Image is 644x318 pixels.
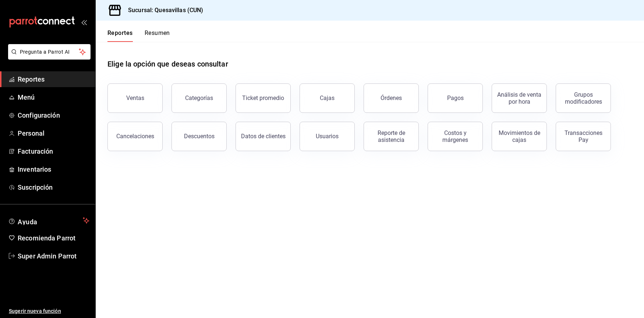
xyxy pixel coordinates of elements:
[107,83,163,113] button: Ventas
[560,91,606,105] div: Grupos modificadores
[18,128,89,138] span: Personal
[5,53,91,61] a: Pregunta a Parrot AI
[428,83,483,113] button: Pagos
[368,129,414,143] div: Reporte de asistencia
[242,94,284,101] div: Ticket promedio
[556,83,611,113] button: Grupos modificadores
[300,122,355,151] button: Usuarios
[18,216,80,225] span: Ayuda
[185,94,213,101] div: Categorías
[81,19,87,25] button: open_drawer_menu
[171,83,227,113] button: Categorías
[8,44,91,60] button: Pregunta a Parrot AI
[492,83,547,113] button: Análisis de venta por hora
[300,83,355,113] a: Cajas
[432,129,478,143] div: Costos y márgenes
[145,29,170,42] button: Resumen
[364,83,419,113] button: Órdenes
[18,146,89,156] span: Facturación
[236,122,291,151] button: Datos de clientes
[107,58,228,69] h1: Elige la opción que deseas consultar
[241,133,286,140] div: Datos de clientes
[20,48,79,56] span: Pregunta a Parrot AI
[381,94,402,101] div: Órdenes
[496,91,542,105] div: Análisis de venta por hora
[107,29,133,42] button: Reportes
[116,133,154,140] div: Cancelaciones
[316,133,339,140] div: Usuarios
[18,164,89,174] span: Inventarios
[18,182,89,192] span: Suscripción
[447,94,464,101] div: Pagos
[560,129,606,143] div: Transacciones Pay
[107,122,163,151] button: Cancelaciones
[18,110,89,120] span: Configuración
[496,129,542,143] div: Movimientos de cajas
[184,133,215,140] div: Descuentos
[126,94,144,101] div: Ventas
[9,307,89,315] span: Sugerir nueva función
[428,122,483,151] button: Costos y márgenes
[556,122,611,151] button: Transacciones Pay
[122,6,204,15] h3: Sucursal: Quesavillas (CUN)
[18,251,89,261] span: Super Admin Parrot
[18,233,89,243] span: Recomienda Parrot
[236,83,291,113] button: Ticket promedio
[18,92,89,102] span: Menú
[171,122,227,151] button: Descuentos
[492,122,547,151] button: Movimientos de cajas
[107,29,170,42] div: navigation tabs
[364,122,419,151] button: Reporte de asistencia
[320,94,335,103] div: Cajas
[18,74,89,84] span: Reportes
